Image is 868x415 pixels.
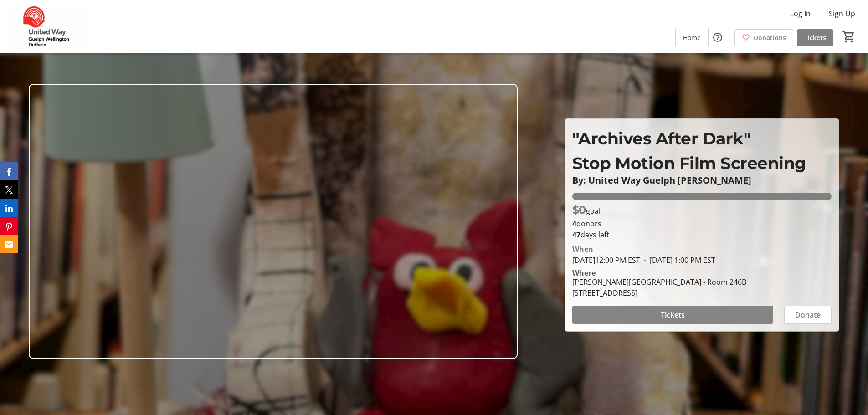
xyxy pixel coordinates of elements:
[29,84,518,359] img: Campaign CTA Media Photo
[572,153,806,173] span: Stop Motion Film Screening
[676,29,708,46] a: Home
[572,230,580,240] span: 47
[822,6,863,21] button: Sign Up
[572,306,773,324] button: Tickets
[572,269,596,277] div: Where
[709,28,727,46] button: Help
[572,175,832,185] p: By: United Way Guelph [PERSON_NAME]
[572,193,832,200] div: 100% of fundraising goal reached
[734,29,793,46] a: Donations
[683,33,701,42] span: Home
[797,29,833,46] a: Tickets
[640,255,715,265] span: [DATE] 1:00 PM EST
[640,255,650,265] span: -
[783,6,818,21] button: Log In
[5,4,87,49] img: United Way Guelph Wellington Dufferin's Logo
[790,8,811,19] span: Log In
[784,306,832,324] button: Donate
[572,277,746,287] div: [PERSON_NAME][GEOGRAPHIC_DATA] - Room 246B
[572,255,640,265] span: [DATE] 12:00 PM EST
[795,309,821,320] span: Donate
[829,8,855,19] span: Sign Up
[572,244,593,255] div: When
[572,128,751,149] span: "Archives After Dark"
[804,33,826,42] span: Tickets
[572,219,576,229] b: 4
[572,229,832,240] p: days left
[572,287,746,298] div: [STREET_ADDRESS]
[661,309,685,320] span: Tickets
[572,203,586,216] span: $0
[572,202,601,218] p: goal
[572,218,832,229] p: donors
[841,29,857,45] button: Cart
[754,33,786,42] span: Donations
